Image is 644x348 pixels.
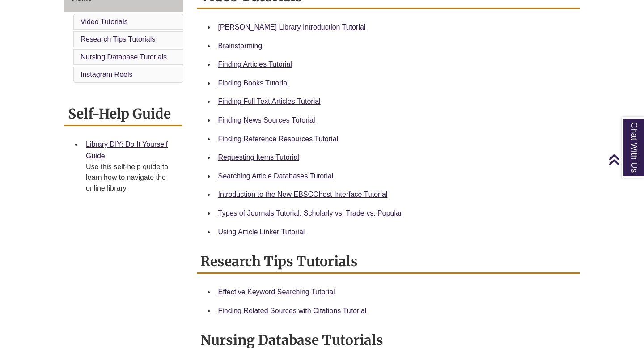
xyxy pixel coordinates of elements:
[64,102,182,126] h2: Self-Help Guide
[218,228,305,236] a: Using Article Linker Tutorial
[218,172,334,180] a: Searching Article Databases Tutorial
[80,18,128,25] a: Video Tutorials
[218,116,315,124] a: Finding News Sources Tutorial
[86,161,175,194] div: Use this self-help guide to learn how to navigate the online library.
[218,153,299,161] a: Requesting Items Tutorial
[80,35,155,43] a: Research Tips Tutorials
[218,23,366,31] a: [PERSON_NAME] Library Introduction Tutorial
[218,60,292,68] a: Finding Articles Tutorial
[80,53,167,61] a: Nursing Database Tutorials
[218,288,335,296] a: Effective Keyword Searching Tutorial
[86,140,168,160] a: Library DIY: Do It Yourself Guide
[218,307,367,314] a: Finding Related Sources with Citations Tutorial
[218,42,263,50] a: Brainstorming
[197,250,580,274] h2: Research Tips Tutorials
[218,209,402,217] a: Types of Journals Tutorial: Scholarly vs. Trade vs. Popular
[218,135,339,143] a: Finding Reference Resources Tutorial
[608,153,642,166] a: Back to Top
[218,98,321,105] a: Finding Full Text Articles Tutorial
[218,191,388,198] a: Introduction to the New EBSCOhost Interface Tutorial
[80,71,133,78] a: Instagram Reels
[218,79,289,87] a: Finding Books Tutorial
